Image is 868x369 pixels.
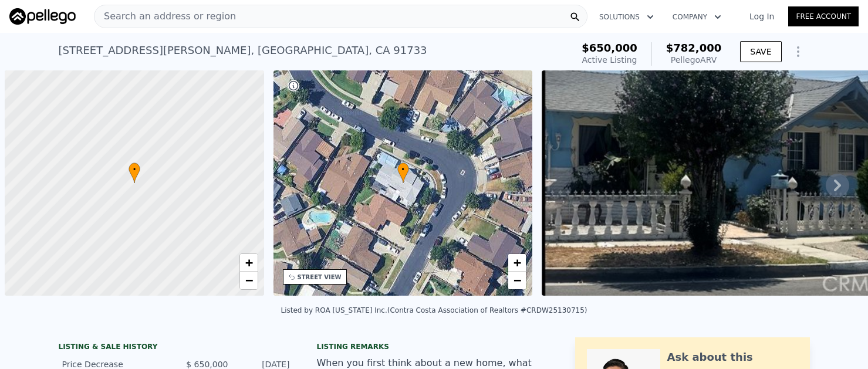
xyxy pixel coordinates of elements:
[582,55,637,65] span: Active Listing
[94,9,236,23] span: Search an address or region
[666,42,722,54] span: $782,000
[129,164,140,175] span: •
[735,11,788,22] a: Log In
[397,163,409,183] div: •
[740,41,781,62] button: SAVE
[245,255,252,270] span: +
[590,6,663,28] button: Solutions
[317,342,552,351] div: Listing remarks
[59,42,427,59] div: [STREET_ADDRESS][PERSON_NAME] , [GEOGRAPHIC_DATA] , CA 91733
[397,164,409,175] span: •
[514,273,521,287] span: −
[666,54,722,66] div: Pellego ARV
[663,6,731,28] button: Company
[129,163,140,183] div: •
[508,272,526,289] a: Zoom out
[186,360,228,369] span: $ 650,000
[9,8,76,25] img: Pellego
[508,254,526,272] a: Zoom in
[240,254,258,272] a: Zoom in
[245,273,252,287] span: −
[514,255,521,270] span: +
[582,42,637,54] span: $650,000
[298,273,342,282] div: STREET VIEW
[240,272,258,289] a: Zoom out
[281,306,587,314] div: Listed by ROA [US_STATE] Inc. (Contra Costa Association of Realtors #CRDW25130715)
[788,6,859,26] a: Free Account
[786,40,810,63] button: Show Options
[59,342,293,354] div: LISTING & SALE HISTORY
